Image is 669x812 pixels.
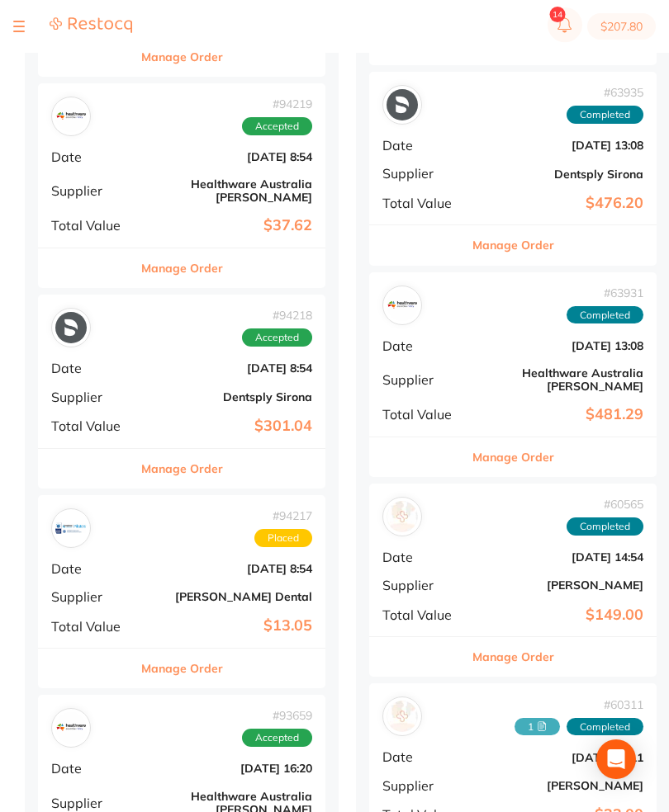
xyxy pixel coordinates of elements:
span: Total Value [51,218,134,233]
img: Erskine Dental [55,512,87,544]
b: [DATE] 14:54 [478,550,643,564]
span: Supplier [51,795,134,810]
img: Dentsply Sirona [387,89,418,120]
span: Supplier [51,389,134,404]
span: # 94218 [242,309,312,322]
b: [DATE] 13:08 [478,339,643,352]
img: Henry Schein Halas [387,501,418,532]
span: Total Value [51,418,134,433]
button: Manage Order [472,637,554,677]
span: Date [382,550,465,564]
span: Accepted [242,117,312,135]
b: $37.62 [147,217,312,234]
span: Supplier [51,183,134,198]
b: [PERSON_NAME] Dental [147,590,312,603]
img: Dentsply Sirona [55,312,87,343]
b: Healthware Australia [PERSON_NAME] [147,177,312,204]
a: Restocq Logo [50,17,132,36]
b: [DATE] 8:54 [147,562,312,575]
b: $301.04 [147,418,312,435]
img: Henry Schein Halas [387,701,418,732]
span: Date [51,761,134,776]
b: [PERSON_NAME] [478,779,643,792]
b: [DATE] 16:20 [147,762,312,775]
div: Healthware Australia Ridley#94219AcceptedDate[DATE] 8:54SupplierHealthware Australia [PERSON_NAME... [38,83,325,288]
b: [PERSON_NAME] [478,578,643,592]
span: # 93659 [242,709,312,722]
span: Date [382,749,465,764]
span: Date [51,149,134,164]
img: Healthware Australia Ridley [387,290,418,321]
span: Date [51,561,134,576]
b: Healthware Australia [PERSON_NAME] [478,366,643,393]
img: Healthware Australia Ridley [55,712,87,744]
span: Supplier [382,578,465,592]
b: $476.20 [478,195,643,212]
div: Open Intercom Messenger [596,739,636,779]
img: Restocq Logo [50,17,132,34]
span: Completed [567,106,643,124]
span: Received [515,718,560,736]
b: [DATE] 8:54 [147,361,312,375]
b: Dentsply Sirona [478,168,643,181]
button: Manage Order [472,437,554,477]
span: Completed [567,517,643,536]
span: # 63935 [567,86,643,99]
span: Placed [254,529,312,547]
span: Completed [567,718,643,736]
b: [DATE] 11:11 [478,751,643,764]
span: Total Value [382,407,465,422]
div: Erskine Dental#94217PlacedDate[DATE] 8:54Supplier[PERSON_NAME] DentalTotal Value$13.05Manage Order [38,495,325,689]
button: Manage Order [141,248,223,288]
span: # 63931 [567,286,643,300]
span: Date [382,338,465,353]
span: Completed [567,306,643,324]
span: Supplier [51,589,134,604]
span: # 60565 [567,498,643,511]
button: Manage Order [141,449,223,489]
span: Total Value [382,196,465,210]
span: Total Value [382,607,465,622]
b: $481.29 [478,406,643,423]
span: Accepted [242,729,312,747]
b: Dentsply Sirona [147,390,312,404]
span: Total Value [51,619,134,634]
span: # 94217 [254,509,312,522]
b: [DATE] 8:54 [147,150,312,163]
span: Supplier [382,372,465,387]
span: Date [51,361,134,375]
span: Date [382,138,465,153]
span: Accepted [242,328,312,347]
span: # 94219 [242,97,312,111]
div: Dentsply Sirona#94218AcceptedDate[DATE] 8:54SupplierDentsply SironaTotal Value$301.04Manage Order [38,295,325,489]
button: Manage Order [472,225,554,265]
img: Healthware Australia Ridley [55,101,87,132]
span: Supplier [382,778,465,793]
b: $13.05 [147,617,312,635]
button: $207.80 [587,13,656,40]
span: # 60311 [515,698,643,711]
b: $149.00 [478,607,643,624]
button: Manage Order [141,649,223,688]
b: [DATE] 13:08 [478,139,643,152]
button: Manage Order [141,37,223,77]
span: Supplier [382,166,465,181]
